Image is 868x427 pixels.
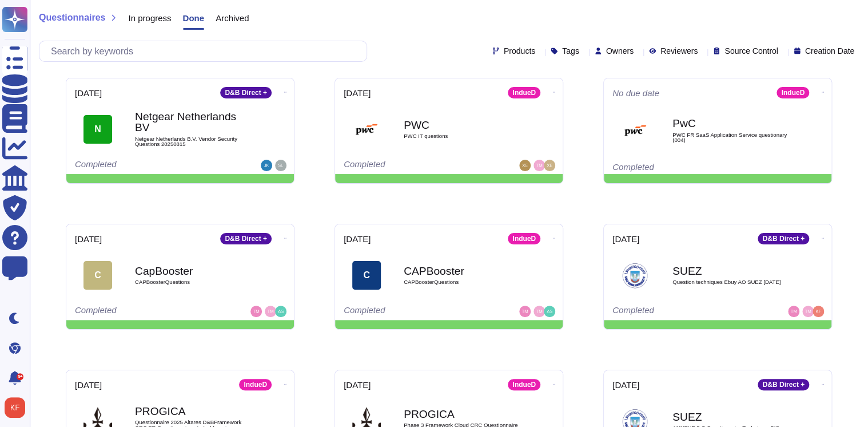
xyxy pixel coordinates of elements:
[724,47,778,55] span: Source Control
[519,306,531,317] img: user
[220,233,272,244] div: D&B Direct +
[39,13,105,22] span: Questionnaires
[5,397,25,418] img: user
[404,120,518,131] b: PWC
[216,14,249,22] span: Archived
[75,160,215,171] div: Completed
[17,373,23,380] div: 9+
[75,235,102,243] span: [DATE]
[128,14,171,22] span: In progress
[621,116,650,145] img: Logo
[544,160,555,171] img: user
[508,233,540,244] div: IndueD
[672,266,787,276] b: SUEZ
[45,41,367,61] input: Search by keywords
[135,406,249,417] b: PROGICA
[239,379,272,390] div: IndueD
[672,279,787,285] span: Question techniques Ebuy AO SUEZ [DATE]
[135,111,249,133] b: Netgear Netherlands BV
[612,89,659,97] span: No due date
[404,409,518,420] b: PROGICA
[75,381,102,389] span: [DATE]
[788,306,799,317] img: user
[606,47,634,55] span: Owners
[519,160,531,171] img: user
[813,306,824,317] img: user
[344,160,484,171] div: Completed
[344,89,371,97] span: [DATE]
[352,115,381,144] img: Logo
[777,87,809,98] div: IndueD
[404,279,518,285] span: CAPBoosterQuestions
[621,261,650,290] img: Logo
[83,115,112,144] div: N
[404,266,518,276] b: CAPBooster
[758,379,809,390] div: D&B Direct +
[562,47,579,55] span: Tags
[504,47,535,55] span: Products
[352,261,381,290] div: C
[612,306,752,317] div: Completed
[805,47,854,55] span: Creation Date
[135,279,249,285] span: CAPBoosterQuestions
[83,261,112,290] div: C
[135,136,249,147] span: Netgear Netherlands B.V. Vendor Security Questions 20250815
[404,133,518,139] span: PWC IT questions
[265,306,276,317] img: user
[75,306,215,317] div: Completed
[758,233,809,244] div: D&B Direct +
[508,87,540,98] div: IndueD
[183,14,205,22] span: Done
[672,132,787,143] span: PWC FR SaaS Application Service questionary (004)
[250,306,262,317] img: user
[344,306,484,317] div: Completed
[75,89,102,97] span: [DATE]
[612,235,639,243] span: [DATE]
[672,118,787,129] b: PwC
[533,160,545,171] img: user
[135,266,249,276] b: CapBooster
[2,395,33,420] button: user
[612,163,752,171] div: Completed
[612,381,639,389] span: [DATE]
[275,306,286,317] img: user
[261,160,272,171] img: user
[544,306,555,317] img: user
[802,306,814,317] img: user
[344,381,371,389] span: [DATE]
[344,235,371,243] span: [DATE]
[220,87,272,98] div: D&B Direct +
[533,306,545,317] img: user
[508,379,540,390] div: IndueD
[275,160,286,171] img: user
[660,47,698,55] span: Reviewers
[672,412,787,422] b: SUEZ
